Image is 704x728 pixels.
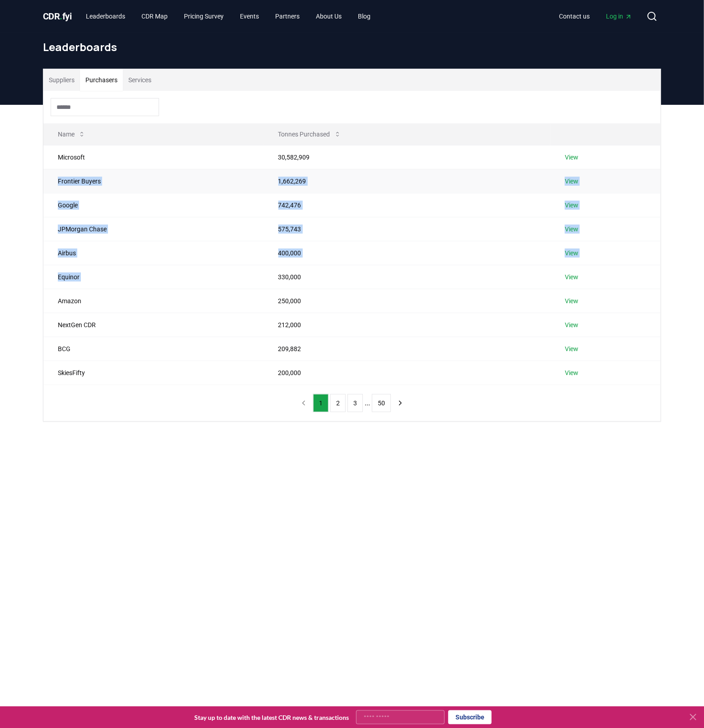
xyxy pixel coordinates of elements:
a: View [565,272,578,282]
button: 3 [347,394,363,412]
a: View [565,225,578,234]
button: Name [51,125,93,143]
a: About Us [309,8,349,24]
a: View [565,320,578,329]
a: View [565,368,578,377]
td: Frontier Buyers [43,169,264,193]
button: 1 [313,394,329,412]
span: . [60,11,63,22]
td: 1,662,269 [264,169,551,193]
li: ... [365,398,370,409]
a: Log in [599,8,639,24]
a: Partners [268,8,307,24]
td: 575,743 [264,217,551,241]
td: Airbus [43,241,264,265]
td: 209,882 [264,337,551,361]
button: 2 [330,394,346,412]
td: 250,000 [264,289,551,313]
a: Blog [351,8,378,24]
a: Pricing Survey [177,8,231,24]
td: 330,000 [264,265,551,289]
td: 742,476 [264,193,551,217]
a: View [565,249,578,258]
a: Leaderboards [79,8,133,24]
td: NextGen CDR [43,313,264,337]
nav: Main [79,8,378,24]
button: Tonnes Purchased [271,125,348,143]
td: 200,000 [264,361,551,385]
td: SkiesFifty [43,361,264,385]
a: View [565,296,578,305]
td: BCG [43,337,264,361]
a: CDR Map [135,8,175,24]
span: CDR fyi [43,11,72,22]
a: View [565,201,578,210]
td: Equinor [43,265,264,289]
td: 212,000 [264,313,551,337]
button: next page [393,394,408,412]
a: View [565,344,578,353]
button: Services [123,69,157,91]
a: View [565,177,578,186]
nav: Main [552,8,639,24]
a: Contact us [552,8,597,24]
td: Microsoft [43,145,264,169]
a: CDR.fyi [43,10,72,23]
button: Suppliers [43,69,80,91]
td: 400,000 [264,241,551,265]
td: Amazon [43,289,264,313]
a: Events [233,8,267,24]
a: View [565,153,578,162]
button: Purchasers [80,69,123,91]
h1: Leaderboards [43,40,661,54]
td: 30,582,909 [264,145,551,169]
span: Log in [606,12,632,21]
td: JPMorgan Chase [43,217,264,241]
button: 50 [372,394,391,412]
td: Google [43,193,264,217]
